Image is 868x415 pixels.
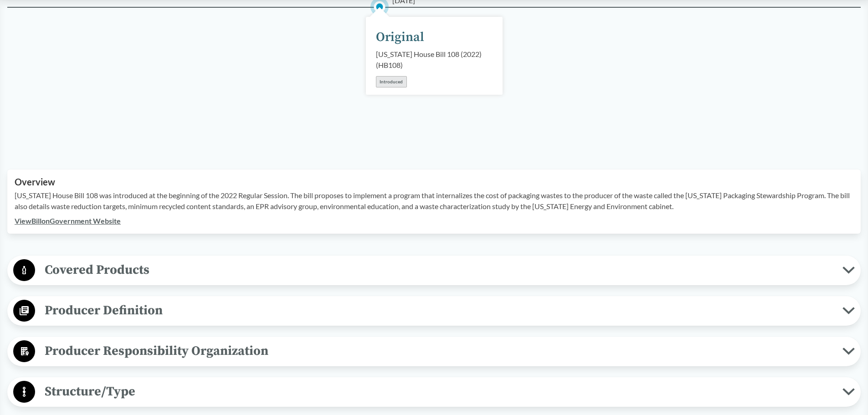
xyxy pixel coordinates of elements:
[10,259,858,282] button: Covered Products
[35,341,842,361] span: Producer Responsibility Organization
[35,381,842,402] span: Structure/Type
[10,299,858,323] button: Producer Definition
[15,216,121,225] a: ViewBillonGovernment Website
[376,76,407,87] div: Introduced
[35,260,842,280] span: Covered Products
[10,340,858,363] button: Producer Responsibility Organization
[35,300,842,321] span: Producer Definition
[376,49,493,71] div: [US_STATE] House Bill 108 (2022) ( HB108 )
[10,380,858,404] button: Structure/Type
[15,177,853,187] h2: Overview
[376,28,424,47] div: Original
[15,190,853,212] p: [US_STATE] House Bill 108 was introduced at the beginning of the 2022 Regular Session. The bill p...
